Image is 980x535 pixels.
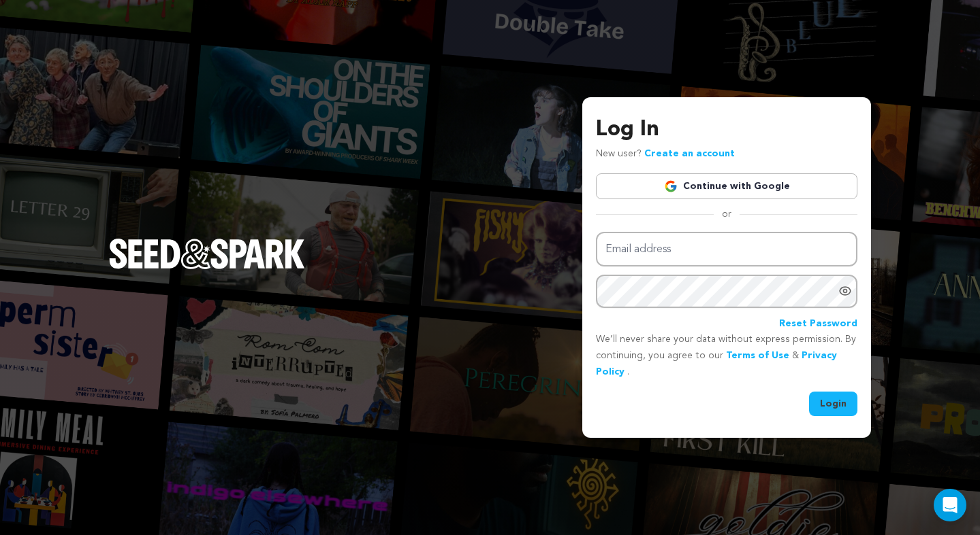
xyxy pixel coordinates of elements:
a: Privacy Policy [596,351,837,377]
a: Create an account [644,149,735,158]
div: Open Intercom Messenger [934,489,966,521]
img: Seed&Spark Logo [109,239,305,269]
a: Seed&Spark Homepage [109,239,305,296]
a: Continue with Google [596,173,857,199]
button: Login [809,392,857,416]
img: Google logo [664,179,678,193]
p: New user? [596,146,735,162]
span: or [714,207,740,221]
p: We’ll never share your data without express permission. By continuing, you agree to our & . [596,332,857,380]
a: Reset Password [779,316,857,332]
h3: Log In [596,114,857,146]
input: Email address [596,232,857,266]
a: Terms of Use [726,351,789,360]
a: Show password as plain text. Warning: this will display your password on the screen. [838,284,852,298]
